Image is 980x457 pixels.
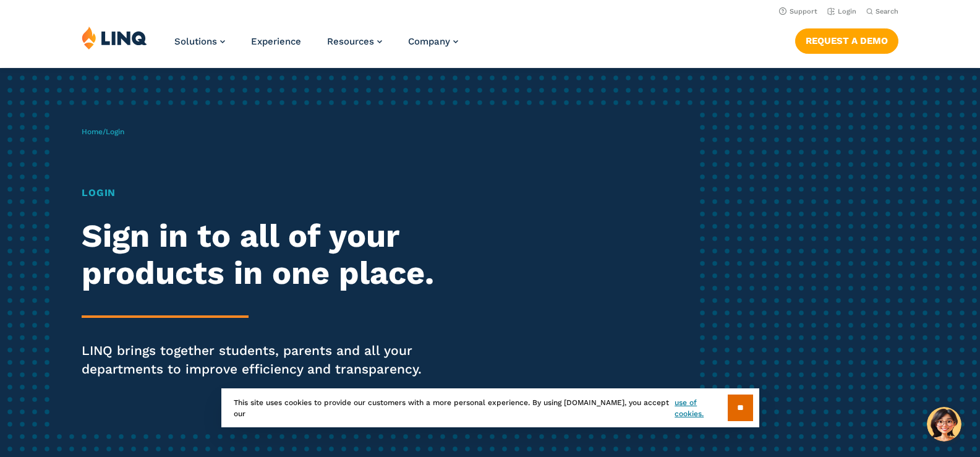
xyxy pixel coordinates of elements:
p: LINQ brings together students, parents and all your departments to improve efficiency and transpa... [82,341,459,378]
span: Resources [327,36,374,47]
span: Login [106,127,124,136]
nav: Primary Navigation [174,26,458,67]
img: LINQ | K‑12 Software [82,26,147,49]
h2: Sign in to all of your products in one place. [82,218,459,292]
span: / [82,127,124,136]
div: This site uses cookies to provide our customers with a more personal experience. By using [DOMAIN... [221,388,759,427]
a: Login [827,7,856,15]
a: Experience [251,36,301,47]
a: Resources [327,36,382,47]
h1: Login [82,186,459,200]
a: Request a Demo [795,28,898,53]
a: Company [408,36,458,47]
a: Solutions [174,36,225,47]
a: Support [779,7,817,15]
a: use of cookies. [675,397,727,419]
a: Home [82,127,103,136]
button: Open Search Bar [866,7,898,16]
span: Solutions [174,36,217,47]
span: Company [408,36,450,47]
button: Hello, have a question? Let’s chat. [927,407,961,442]
span: Search [876,7,898,15]
nav: Button Navigation [795,26,898,53]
